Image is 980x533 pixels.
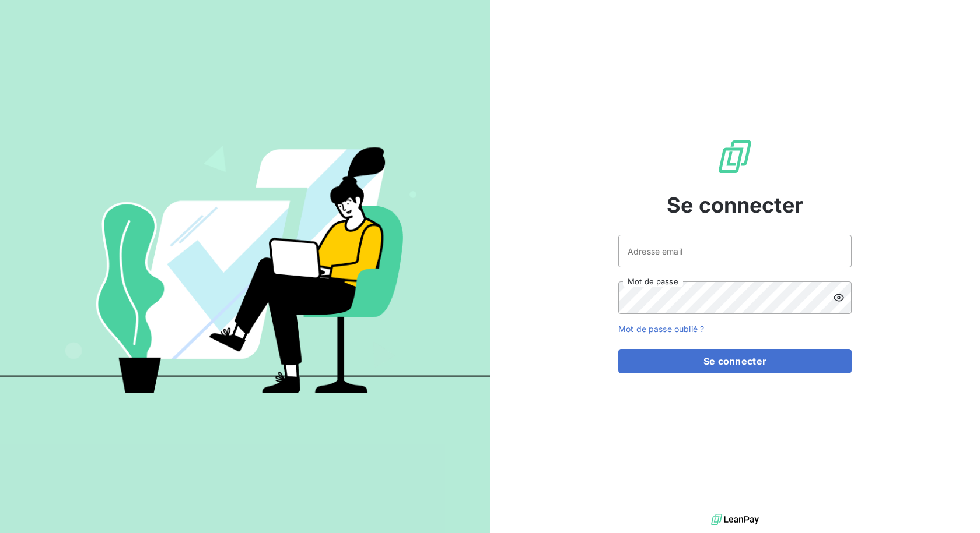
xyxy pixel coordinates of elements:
[716,138,754,175] img: Logo LeanPay
[618,324,704,334] a: Mot de passe oublié ?
[711,511,759,528] img: logo
[618,235,852,267] input: placeholder
[618,349,852,373] button: Se connecter
[667,189,803,221] span: Se connecter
